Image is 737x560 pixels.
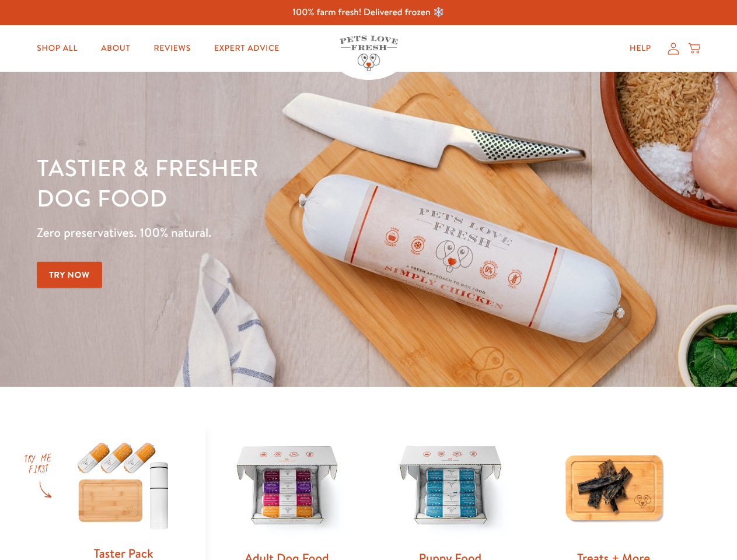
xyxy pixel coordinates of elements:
a: About [92,37,139,60]
a: Expert Advice [205,37,289,60]
a: Shop All [27,37,87,60]
h1: Tastier & fresher dog food [37,152,479,213]
img: Pets Love Fresh [340,36,398,71]
a: Help [620,37,661,60]
a: Reviews [144,37,200,60]
a: Try Now [37,262,102,288]
p: Zero preservatives. 100% natural. [37,222,479,243]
